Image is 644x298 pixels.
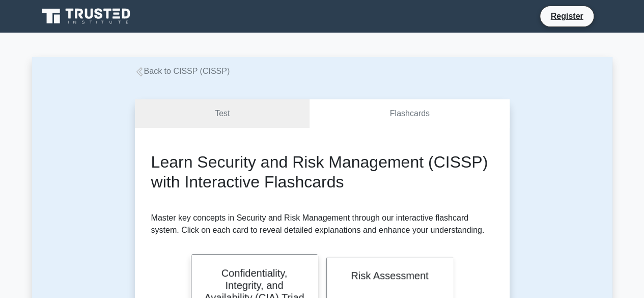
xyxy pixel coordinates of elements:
a: Flashcards [310,99,509,128]
a: Register [544,10,589,22]
p: Master key concepts in Security and Risk Management through our interactive flashcard system. Cli... [151,212,493,236]
h2: Risk Assessment [339,269,441,282]
h2: Learn Security and Risk Management (CISSP) with Interactive Flashcards [151,152,493,192]
a: Test [135,99,310,128]
a: Back to CISSP (CISSP) [135,67,230,75]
